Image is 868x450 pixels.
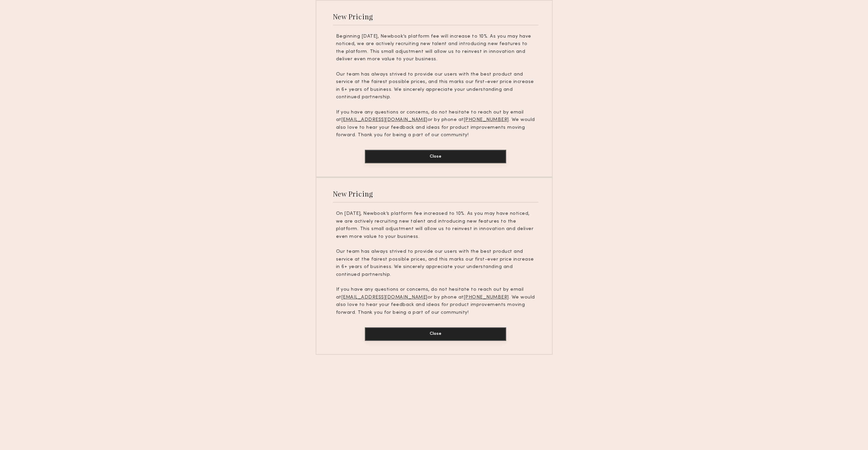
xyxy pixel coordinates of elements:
[336,286,535,316] p: If you have any questions or concerns, do not hesitate to reach out by email at or by phone at . ...
[341,295,428,300] u: [EMAIL_ADDRESS][DOMAIN_NAME]
[336,71,535,101] p: Our team has always strived to provide our users with the best product and service at the fairest...
[365,327,506,341] button: Close
[341,118,428,122] u: [EMAIL_ADDRESS][DOMAIN_NAME]
[333,189,373,198] div: New Pricing
[365,150,506,163] button: Close
[336,248,535,279] p: Our team has always strived to provide our users with the best product and service at the fairest...
[336,109,535,139] p: If you have any questions or concerns, do not hesitate to reach out by email at or by phone at . ...
[336,210,535,241] p: On [DATE], Newbook’s platform fee increased to 10%. As you may have noticed, we are actively recr...
[464,118,509,122] u: [PHONE_NUMBER]
[336,33,535,63] p: Beginning [DATE], Newbook’s platform fee will increase to 10%. As you may have noticed, we are ac...
[333,12,373,21] div: New Pricing
[464,295,509,300] u: [PHONE_NUMBER]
